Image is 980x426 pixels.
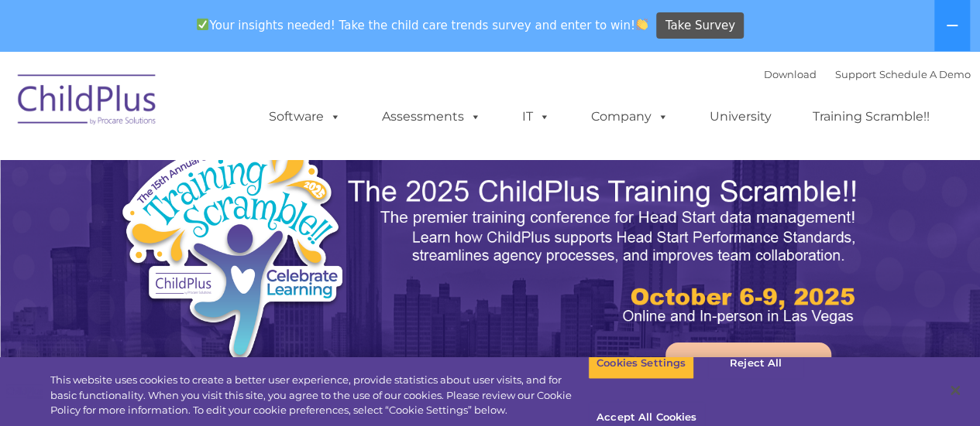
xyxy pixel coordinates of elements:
span: Last name [215,102,263,114]
img: ChildPlus by Procare Solutions [10,63,165,141]
span: Phone number [215,165,281,177]
a: University [694,101,787,132]
button: Reject All [707,347,804,380]
a: Learn More [665,343,831,386]
span: Your insights needed! Take the child care trends survey and enter to win! [191,10,655,40]
img: 👏 [636,19,648,30]
a: Software [253,101,356,132]
a: IT [507,101,566,132]
div: This website uses cookies to create a better user experience, provide statistics about user visit... [50,373,588,418]
img: ✅ [197,19,208,30]
a: Support [835,68,876,80]
font: | [764,68,971,80]
button: Close [938,373,972,407]
span: Take Survey [665,12,735,39]
a: Schedule A Demo [879,68,971,80]
a: Company [576,101,684,132]
button: Cookies Settings [588,347,694,380]
a: Download [764,68,817,80]
a: Training Scramble!! [797,101,945,132]
a: Assessments [366,101,497,132]
a: Take Survey [656,12,744,39]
